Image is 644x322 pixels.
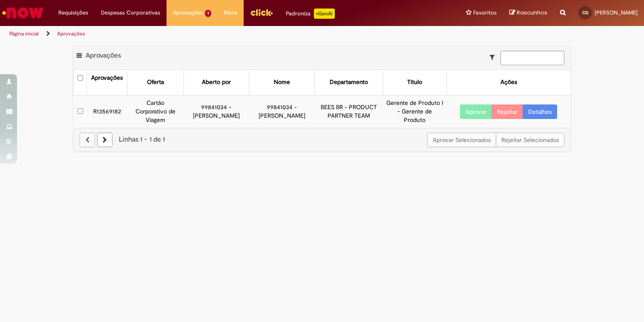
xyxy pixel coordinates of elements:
div: Ações [500,78,517,87]
td: 99841034 - [PERSON_NAME] [249,95,315,128]
td: Cartão Corporativo de Viagem [127,95,184,128]
td: R13569182 [87,95,127,128]
a: Detalhes [523,104,557,119]
td: Gerente de Produto I - Gerente de Produto [383,95,446,128]
a: Página inicial [9,30,39,37]
img: click_logo_yellow_360x200.png [250,6,273,19]
ul: Trilhas de página [6,26,423,42]
div: Aberto por [202,78,231,87]
div: Título [407,78,422,87]
div: Aprovações [91,74,123,82]
p: +GenAi [314,9,335,19]
button: Aprovar [460,104,492,119]
span: Aprovações [86,51,121,60]
span: Aprovações [173,9,203,17]
a: Rascunhos [509,9,547,17]
div: Oferta [147,78,164,87]
td: BEES BR - PRODUCT PARTNER TEAM [315,95,383,128]
a: Aprovações [57,30,85,37]
span: Favoritos [473,9,497,17]
td: 99841034 - [PERSON_NAME] [184,95,249,128]
span: More [224,9,237,17]
span: Requisições [58,9,88,17]
span: 1 [205,10,211,17]
th: Aprovações [87,70,127,95]
div: Linhas 1 − 1 de 1 [80,135,564,145]
i: Mostrar filtros para: Suas Solicitações [490,54,499,60]
span: Rascunhos [517,9,547,17]
button: Rejeitar [492,104,523,119]
img: ServiceNow [1,4,45,21]
div: Departamento [330,78,368,87]
div: Padroniza [286,9,335,19]
span: Despesas Corporativas [101,9,160,17]
span: CG [582,10,588,15]
span: [PERSON_NAME] [595,9,638,16]
div: Nome [274,78,290,87]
